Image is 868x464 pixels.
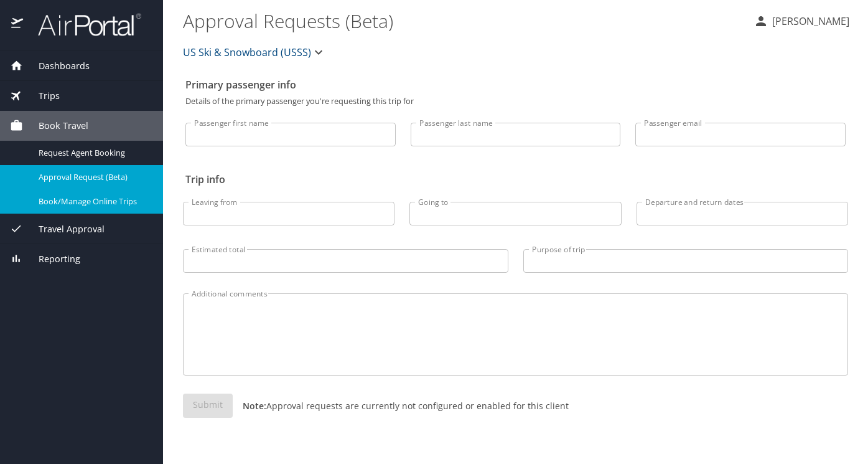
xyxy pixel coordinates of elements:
[39,171,148,183] span: Approval Request (Beta)
[23,89,60,103] span: Trips
[11,12,24,37] img: icon-airportal.png
[185,97,846,105] p: Details of the primary passenger you're requesting this trip for
[24,12,141,37] img: airportal-logo.png
[183,1,744,40] h1: Approval Requests (Beta)
[39,196,148,207] span: Book/Manage Online Trips
[23,222,105,236] span: Travel Approval
[23,59,90,73] span: Dashboards
[23,252,80,266] span: Reporting
[183,44,311,61] span: US Ski & Snowboard (USSS)
[233,399,569,412] p: Approval requests are currently not configured or enabled for this client
[768,14,849,29] p: [PERSON_NAME]
[178,40,331,65] button: US Ski & Snowboard (USSS)
[749,10,854,32] button: [PERSON_NAME]
[185,169,846,189] h2: Trip info
[185,75,846,95] h2: Primary passenger info
[39,147,148,159] span: Request Agent Booking
[23,119,88,133] span: Book Travel
[243,400,266,412] strong: Note:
